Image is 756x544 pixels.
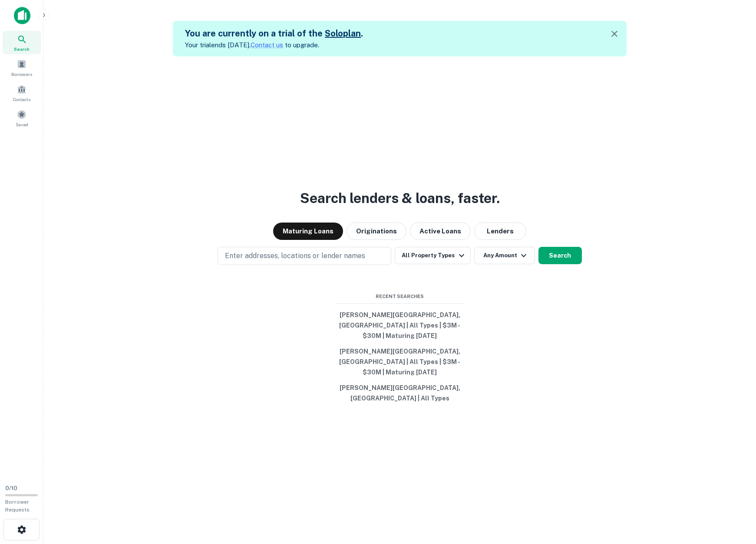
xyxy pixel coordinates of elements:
a: Borrowers [3,56,41,79]
h5: You are currently on a trial of the . [185,27,363,40]
button: Active Loans [410,223,471,240]
a: Soloplan [325,28,361,39]
a: Contact us [251,41,283,49]
span: Contacts [13,96,30,103]
span: Borrower Requests [5,499,30,513]
button: [PERSON_NAME][GEOGRAPHIC_DATA], [GEOGRAPHIC_DATA] | All Types [335,380,465,406]
p: Enter addresses, locations or lender names [225,251,365,261]
button: [PERSON_NAME][GEOGRAPHIC_DATA], [GEOGRAPHIC_DATA] | All Types | $3M - $30M | Maturing [DATE] [335,307,465,344]
button: Maturing Loans [273,223,343,240]
span: Search [14,46,30,52]
button: Lenders [474,223,526,240]
span: 0 / 10 [5,485,17,492]
button: Any Amount [474,247,535,264]
span: Saved [16,121,28,128]
p: Your trial ends [DATE]. to upgrade. [185,40,363,50]
a: Search [3,31,41,54]
span: Recent Searches [335,293,465,300]
h3: Search lenders & loans, faster. [300,188,500,209]
a: Saved [3,106,41,130]
button: Originations [347,223,406,240]
img: capitalize-icon.png [14,7,30,24]
button: All Property Types [395,247,470,264]
iframe: Chat Widget [713,475,756,516]
button: [PERSON_NAME][GEOGRAPHIC_DATA], [GEOGRAPHIC_DATA] | All Types | $3M - $30M | Maturing [DATE] [335,344,465,380]
span: Borrowers [11,71,32,78]
button: Enter addresses, locations or lender names [218,247,391,265]
a: Contacts [3,81,41,105]
button: Search [538,247,582,264]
